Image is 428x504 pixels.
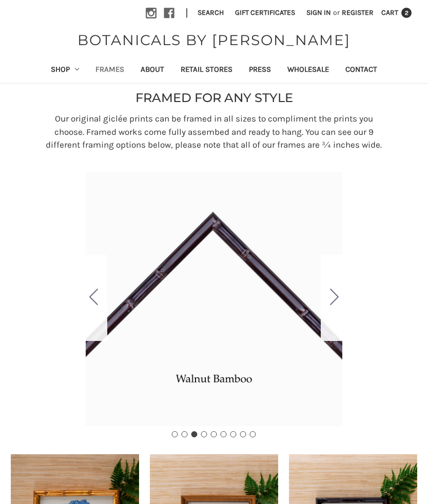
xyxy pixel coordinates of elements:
span: 2 [401,8,412,18]
p: FRAMED FOR ANY STYLE [135,89,293,107]
a: About [132,58,172,83]
button: Go to slide 1 [172,431,178,437]
button: Go to slide 3 [191,431,198,437]
li: | [182,5,192,22]
button: Go to slide 7 [230,431,237,437]
a: Shop [43,58,88,83]
button: Go to slide 5 [211,431,217,437]
button: Go to slide 8 [240,431,246,437]
button: Go to slide 4 [201,431,207,437]
a: Contact [337,58,385,83]
span: Cart [381,8,398,17]
button: Go to slide 9 [250,431,256,437]
a: Retail Stores [172,58,241,83]
p: Our original giclée prints can be framed in all sizes to compliment the prints you choose. Framed... [41,112,387,152]
button: Go to slide 2 [81,255,107,341]
a: Wholesale [279,58,337,83]
span: or [332,7,341,18]
button: Go to slide 6 [221,431,227,437]
a: Press [241,58,279,83]
a: BOTANICALS BY [PERSON_NAME] [72,29,356,51]
button: Go to slide 4 [321,255,347,341]
a: Frames [87,58,132,83]
button: Go to slide 2 [182,431,188,437]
